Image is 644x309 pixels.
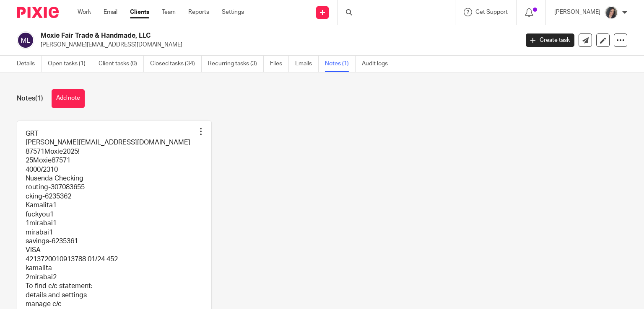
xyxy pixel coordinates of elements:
[17,31,34,49] img: svg%3E
[475,9,508,15] span: Get Support
[41,41,513,49] p: [PERSON_NAME][EMAIL_ADDRESS][DOMAIN_NAME]
[188,8,209,16] a: Reports
[48,56,92,72] a: Open tasks (1)
[295,56,319,72] a: Emails
[41,31,419,40] h2: Moxie Fair Trade & Handmade, LLC
[17,7,59,18] img: Pixie
[605,6,618,19] img: dp%20portrait%20shot-square.jpg
[325,56,356,72] a: Notes (1)
[208,56,264,72] a: Recurring tasks (3)
[162,8,176,16] a: Team
[52,89,85,108] button: Add note
[526,33,574,47] a: Create task
[362,56,394,72] a: Audit logs
[104,8,117,16] a: Email
[130,8,149,16] a: Clients
[99,56,144,72] a: Client tasks (0)
[554,8,600,16] p: [PERSON_NAME]
[270,56,289,72] a: Files
[222,8,244,16] a: Settings
[17,94,43,103] h1: Notes
[596,33,610,47] a: Edit client
[17,56,42,72] a: Details
[78,8,91,16] a: Work
[579,33,592,47] a: Send new email
[35,95,43,102] span: (1)
[150,56,202,72] a: Closed tasks (34)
